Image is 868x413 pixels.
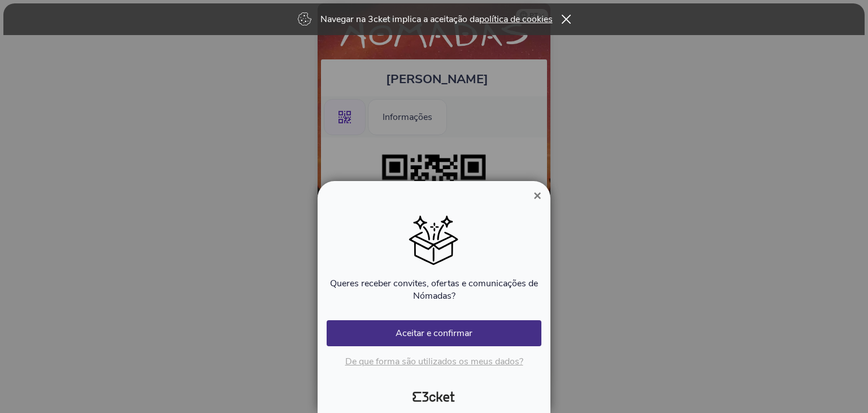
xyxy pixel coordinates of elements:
[533,188,541,203] span: ×
[327,355,541,368] p: De que forma são utilizados os meus dados?
[320,13,553,25] p: Navegar na 3cket implica a aceitação da
[327,277,541,302] p: Queres receber convites, ofertas e comunicações de Nómadas?
[479,13,553,25] a: política de cookies
[327,320,541,346] button: Aceitar e confirmar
